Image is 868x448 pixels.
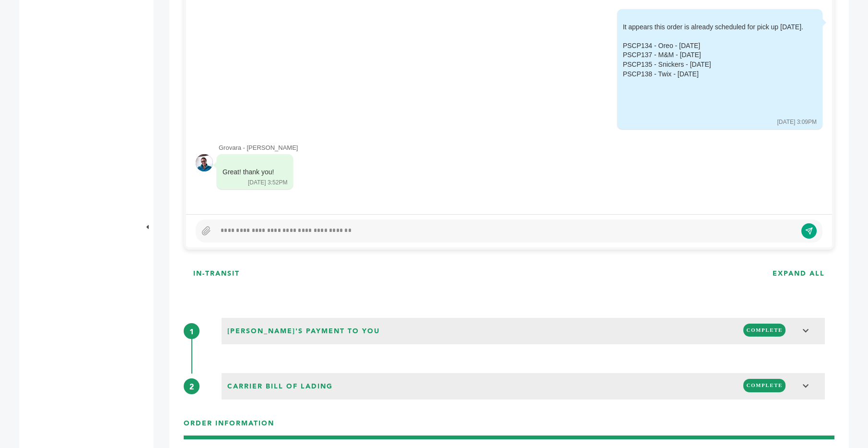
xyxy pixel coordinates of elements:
div: PSCP137 - M&M - [DATE] [623,50,803,60]
h3: IN-TRANSIT [193,269,240,278]
div: [DATE] 3:52PM [248,179,287,187]
div: Great! thank you! [223,168,274,177]
span: Carrier Bill of Lading [224,379,336,394]
span: [PERSON_NAME]'s Payment to You [224,324,383,339]
h3: EXPAND ALL [773,269,825,278]
div: PSCP135 - Snickers - [DATE] [623,60,803,70]
div: PSCP138 - Twix - [DATE] [623,70,803,79]
span: COMPLETE [743,324,786,337]
div: [DATE] 3:09PM [777,118,817,126]
div: Grovara - [PERSON_NAME] [219,144,822,152]
h3: ORDER INFORMATION [184,419,834,436]
div: PSCP134 - Oreo - [DATE] [623,41,803,51]
span: COMPLETE [743,379,786,392]
div: It appears this order is already scheduled for pick up [DATE]. [623,23,803,117]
